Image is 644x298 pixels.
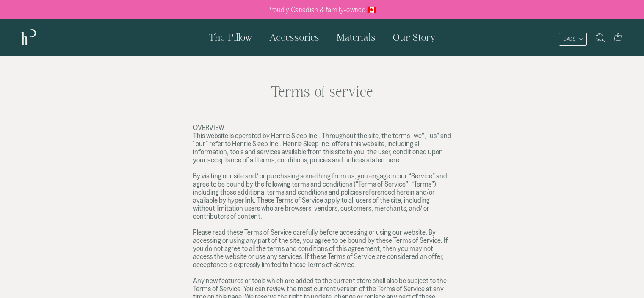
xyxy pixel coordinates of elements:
span: Materials [336,32,376,42]
span: Our Story [392,32,436,42]
h1: Terms of service [193,81,451,102]
strong: OVERVIEW [193,123,224,131]
span: The Pillow [209,32,252,42]
a: Accessories [261,19,328,56]
p: Proudly Canadian & family-owned 🇨🇦 [267,6,377,14]
a: The Pillow [200,19,261,56]
span: Accessories [269,32,319,42]
a: Our Story [384,19,444,56]
a: Materials [328,19,384,56]
button: CAD $ [559,33,587,46]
